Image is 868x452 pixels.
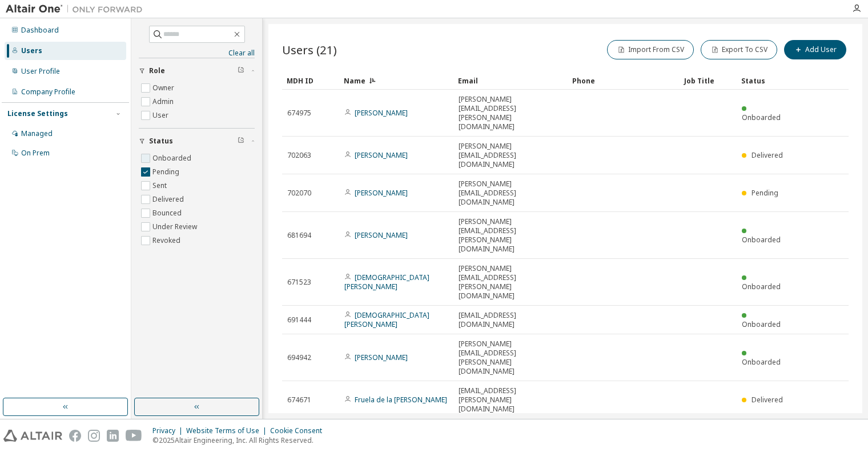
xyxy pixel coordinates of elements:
span: Onboarded [742,357,781,367]
img: altair_logo.svg [3,430,62,442]
img: facebook.svg [69,430,81,442]
label: Pending [152,165,182,179]
span: Pending [752,188,778,198]
span: [PERSON_NAME][EMAIL_ADDRESS][PERSON_NAME][DOMAIN_NAME] [459,217,562,254]
div: Name [344,71,449,90]
span: Status [149,137,173,146]
span: Delivered [752,395,783,405]
label: Owner [152,81,176,95]
span: Role [149,66,165,75]
label: Sent [152,179,169,193]
div: Status [741,71,789,90]
a: [PERSON_NAME] [355,188,408,198]
p: © 2025 Altair Engineering, Inc. All Rights Reserved. [152,435,329,445]
label: Onboarded [152,151,194,165]
button: Add User [784,40,846,59]
span: Onboarded [742,235,781,245]
img: instagram.svg [88,430,100,442]
div: Email [458,71,563,90]
a: [PERSON_NAME] [355,108,408,118]
span: Onboarded [742,282,781,291]
span: 671523 [287,278,311,287]
label: Under Review [152,220,199,234]
span: [PERSON_NAME][EMAIL_ADDRESS][DOMAIN_NAME] [459,179,562,207]
label: Revoked [152,234,183,247]
div: Website Terms of Use [186,426,270,435]
img: linkedin.svg [107,430,119,442]
button: Role [139,58,255,83]
span: Delivered [752,150,783,160]
div: Privacy [152,426,186,435]
a: [PERSON_NAME] [355,353,408,362]
button: Status [139,129,255,154]
img: Altair One [6,3,148,15]
span: 702063 [287,151,311,160]
span: [EMAIL_ADDRESS][DOMAIN_NAME] [459,311,562,329]
label: User [152,109,171,122]
span: [PERSON_NAME][EMAIL_ADDRESS][PERSON_NAME][DOMAIN_NAME] [459,95,562,131]
span: [PERSON_NAME][EMAIL_ADDRESS][DOMAIN_NAME] [459,142,562,169]
span: Users (21) [282,42,337,58]
label: Bounced [152,206,184,220]
a: [DEMOGRAPHIC_DATA][PERSON_NAME] [344,273,429,291]
span: Onboarded [742,113,781,122]
span: [EMAIL_ADDRESS][PERSON_NAME][DOMAIN_NAME] [459,386,562,414]
div: Managed [21,129,53,138]
a: [PERSON_NAME] [355,150,408,160]
div: License Settings [7,109,68,118]
a: [DEMOGRAPHIC_DATA][PERSON_NAME] [344,310,429,329]
label: Delivered [152,193,186,206]
span: 691444 [287,315,311,325]
span: Clear filter [238,66,244,75]
button: Import From CSV [607,40,694,59]
div: MDH ID [287,71,335,90]
div: User Profile [21,67,60,76]
div: Phone [572,71,675,90]
span: [PERSON_NAME][EMAIL_ADDRESS][PERSON_NAME][DOMAIN_NAME] [459,339,562,376]
span: 674671 [287,395,311,405]
span: Onboarded [742,319,781,329]
div: Cookie Consent [270,426,329,435]
span: 702070 [287,189,311,198]
span: [PERSON_NAME][EMAIL_ADDRESS][PERSON_NAME][DOMAIN_NAME] [459,264,562,301]
span: 674975 [287,109,311,118]
a: Fruela de la [PERSON_NAME] [355,395,447,405]
img: youtube.svg [126,430,142,442]
span: 694942 [287,353,311,362]
div: Job Title [684,71,732,90]
div: On Prem [21,149,50,158]
div: Dashboard [21,26,59,35]
div: Company Profile [21,87,75,97]
div: Users [21,46,42,55]
button: Export To CSV [701,40,777,59]
a: [PERSON_NAME] [355,230,408,240]
a: Clear all [139,49,255,58]
label: Admin [152,95,176,109]
span: Clear filter [238,137,244,146]
span: 681694 [287,231,311,240]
